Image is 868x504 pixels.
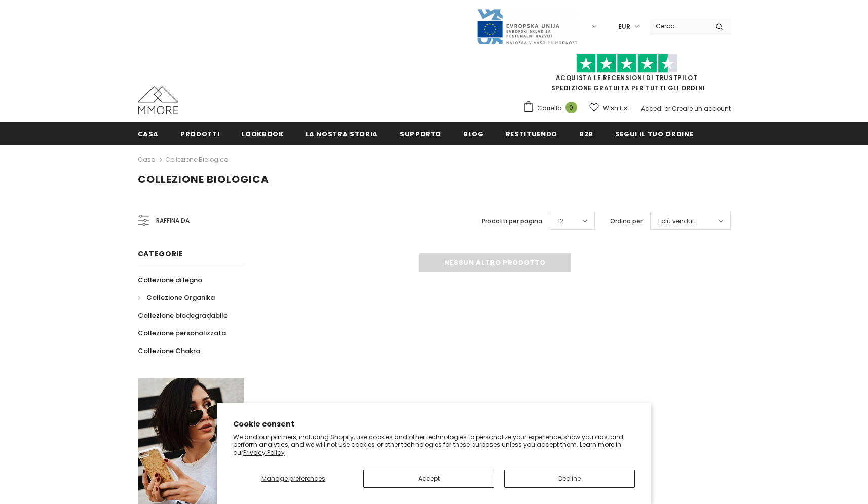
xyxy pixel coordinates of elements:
span: Segui il tuo ordine [615,129,693,139]
span: Collezione biodegradabile [138,311,228,320]
a: Casa [138,122,159,145]
a: Acquista le recensioni di TrustPilot [556,73,698,82]
a: Wish List [589,99,629,117]
span: Collezione Chakra [138,346,200,356]
span: or [664,104,670,113]
span: Casa [138,129,159,139]
a: Creare un account [672,104,731,113]
span: Wish List [603,103,629,113]
h2: Cookie consent [233,419,635,430]
span: Collezione personalizzata [138,328,226,338]
p: We and our partners, including Shopify, use cookies and other technologies to personalize your ex... [233,433,635,457]
span: Lookbook [241,129,283,139]
span: supporto [400,129,441,139]
span: EUR [618,22,630,32]
span: Manage preferences [261,474,325,483]
button: Manage preferences [233,470,353,488]
button: Decline [504,470,635,488]
label: Prodotti per pagina [482,216,542,226]
a: Lookbook [241,122,283,145]
a: La nostra storia [306,122,378,145]
span: La nostra storia [306,129,378,139]
span: Categorie [138,249,183,259]
a: Segui il tuo ordine [615,122,693,145]
a: Collezione Chakra [138,342,200,360]
span: 12 [558,216,563,226]
span: Carrello [537,103,561,113]
label: Ordina per [610,216,643,226]
span: Raffina da [156,215,190,226]
input: Search Site [650,19,708,33]
img: Fidati di Pilot Stars [576,54,677,73]
a: Collezione di legno [138,271,202,289]
button: Accept [363,470,494,488]
a: B2B [579,122,593,145]
a: Collezione biologica [165,155,229,164]
a: Collezione personalizzata [138,324,226,342]
a: Casa [138,153,156,166]
a: Collezione biodegradabile [138,306,228,324]
a: supporto [400,122,441,145]
a: Prodotti [180,122,219,145]
span: SPEDIZIONE GRATUITA PER TUTTI GLI ORDINI [523,58,731,92]
span: Restituendo [506,129,557,139]
a: Restituendo [506,122,557,145]
a: Javni Razpis [476,22,578,30]
span: I più venduti [658,216,696,226]
span: Prodotti [180,129,219,139]
img: Casi MMORE [138,86,178,114]
a: Collezione Organika [138,289,215,306]
span: B2B [579,129,593,139]
span: Collezione di legno [138,275,202,285]
span: Collezione Organika [146,293,215,302]
span: Collezione biologica [138,172,269,186]
img: Javni Razpis [476,8,578,45]
a: Blog [463,122,484,145]
a: Accedi [641,104,663,113]
a: Privacy Policy [243,448,285,457]
span: Blog [463,129,484,139]
a: Carrello 0 [523,101,582,116]
span: 0 [565,102,577,113]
